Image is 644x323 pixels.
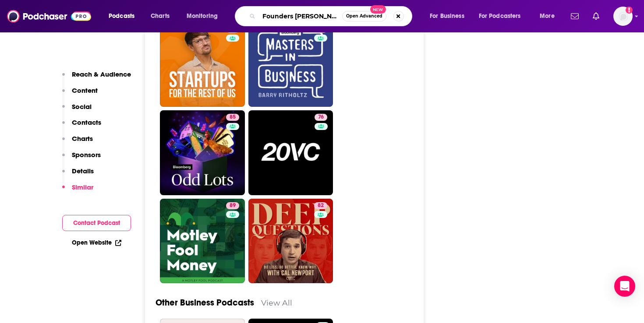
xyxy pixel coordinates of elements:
div: Open Intercom Messenger [614,276,635,297]
a: Show notifications dropdown [567,9,582,24]
a: 85 [160,110,245,195]
span: Open Advanced [346,14,382,18]
button: Contacts [62,118,101,134]
a: 89 [160,199,245,284]
a: 77 [248,22,333,107]
p: Charts [72,134,93,143]
p: Reach & Audience [72,70,131,78]
button: Sponsors [62,151,101,167]
a: 77 [314,26,327,33]
button: Similar [62,183,93,199]
a: Open Website [72,239,121,246]
a: Show notifications dropdown [589,9,603,24]
img: User Profile [613,7,633,26]
span: 82 [318,201,324,210]
p: Similar [72,183,93,191]
a: 70 [226,26,239,33]
span: For Podcasters [479,10,521,22]
span: 89 [230,201,236,210]
input: Search podcasts, credits, & more... [259,9,342,23]
button: open menu [180,9,229,23]
p: Contacts [72,118,101,126]
span: 76 [318,113,324,122]
button: Social [62,102,92,119]
button: Reach & Audience [62,70,131,86]
a: 82 [248,199,333,284]
button: Charts [62,134,93,151]
span: More [540,10,555,22]
p: Social [72,102,92,111]
button: open menu [424,9,475,23]
button: open menu [534,9,566,23]
button: Contact Podcast [62,215,131,231]
button: Details [62,167,94,183]
button: Content [62,86,98,102]
a: 70 [160,22,245,107]
span: 85 [230,113,236,122]
span: New [370,5,386,14]
a: 76 [248,110,333,195]
span: Charts [151,10,170,22]
button: Open AdvancedNew [342,11,386,21]
p: Content [72,86,98,95]
a: 82 [314,202,327,209]
a: 85 [226,114,239,121]
a: 89 [226,202,239,209]
svg: Add a profile image [626,7,633,14]
a: Charts [145,9,175,23]
button: open menu [473,9,534,23]
button: Show profile menu [613,7,633,26]
a: Other Business Podcasts [156,297,254,308]
span: Monitoring [187,10,218,22]
span: For Business [430,10,464,22]
p: Details [72,167,94,175]
img: Podchaser - Follow, Share and Rate Podcasts [7,8,91,25]
span: Podcasts [109,10,134,22]
div: Search podcasts, credits, & more... [243,6,421,26]
p: Sponsors [72,151,101,159]
a: View All [261,298,292,307]
a: 76 [315,114,327,121]
span: Logged in as SolComms [613,7,633,26]
button: open menu [103,9,146,23]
